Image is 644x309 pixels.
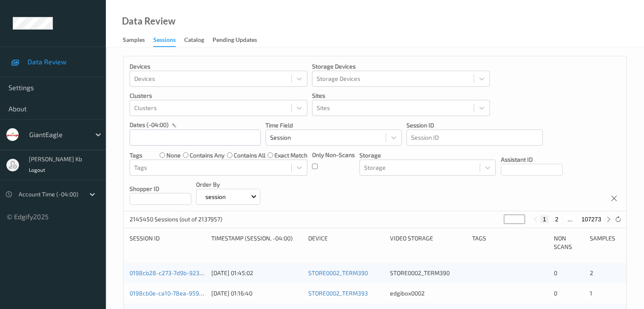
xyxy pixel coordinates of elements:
div: Tags [472,234,548,251]
p: dates (-04:00) [130,121,169,129]
div: [DATE] 01:16:40 [211,289,302,298]
button: 2 [553,215,561,223]
label: exact match [274,151,307,160]
a: Catalog [184,34,213,46]
div: Session ID [130,234,205,251]
p: Order By [196,180,260,189]
div: Catalog [184,36,204,46]
div: STORE0002_TERM390 [390,269,466,277]
div: Video Storage [390,234,466,251]
p: 2145450 Sessions (out of 2137957) [130,215,222,223]
div: Data Review [122,17,175,25]
div: Device [308,234,384,251]
p: Sites [312,91,490,100]
div: Samples [123,36,145,46]
span: 0 [554,269,557,276]
p: Storage [359,151,496,160]
p: Time Field [265,121,402,130]
button: ... [565,215,575,223]
div: Samples [590,234,620,251]
a: Samples [123,34,153,46]
label: none [166,151,181,160]
button: 107273 [579,215,604,223]
a: STORE0002_TERM390 [308,269,368,276]
div: [DATE] 01:45:02 [211,269,302,277]
span: 2 [590,269,593,276]
div: Sessions [153,36,176,47]
a: Pending Updates [213,34,265,46]
p: Tags [130,151,142,160]
p: Session ID [406,121,543,130]
a: STORE0002_TERM393 [308,290,368,297]
div: edgibox0002 [390,289,466,298]
p: Assistant ID [501,155,563,164]
p: Clusters [130,91,307,100]
label: contains any [190,151,224,160]
div: Pending Updates [213,36,257,46]
p: Shopper ID [130,185,191,193]
span: 1 [590,290,592,297]
span: 0 [554,290,557,297]
div: Non Scans [554,234,584,251]
p: Only Non-Scans [312,151,355,159]
a: Sessions [153,34,184,47]
button: 1 [540,215,549,223]
label: contains all [234,151,265,160]
div: Timestamp (Session, -04:00) [211,234,302,251]
a: 0198cb28-c273-7d9b-9232-4f327a486061 [130,269,245,276]
p: Storage Devices [312,62,490,71]
p: Devices [130,62,307,71]
a: 0198cb0e-ca10-78ea-959c-285e5c3284f5 [130,290,245,297]
p: session [202,193,229,201]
